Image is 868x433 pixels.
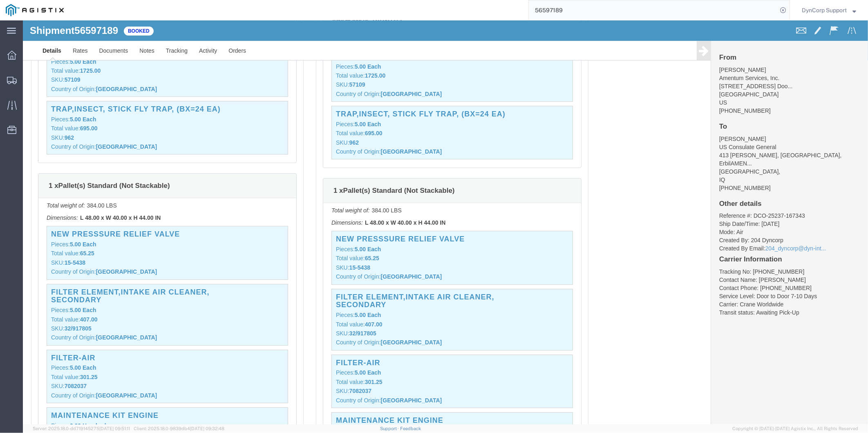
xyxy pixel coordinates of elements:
a: Support [380,426,400,431]
span: Copyright © [DATE]-[DATE] Agistix Inc., All Rights Reserved [732,425,858,432]
button: DynCorp Support [801,5,857,15]
input: Search for shipment number, reference number [529,0,777,20]
span: [DATE] 09:51:11 [99,426,130,431]
span: Server: 2025.18.0-dd719145275 [33,426,130,431]
span: [DATE] 09:32:48 [190,426,224,431]
iframe: FS Legacy Container [23,20,868,424]
span: DynCorp Support [802,6,847,15]
span: Client: 2025.18.0-9839db4 [134,426,224,431]
img: logo [6,4,64,16]
a: Feedback [400,426,421,431]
